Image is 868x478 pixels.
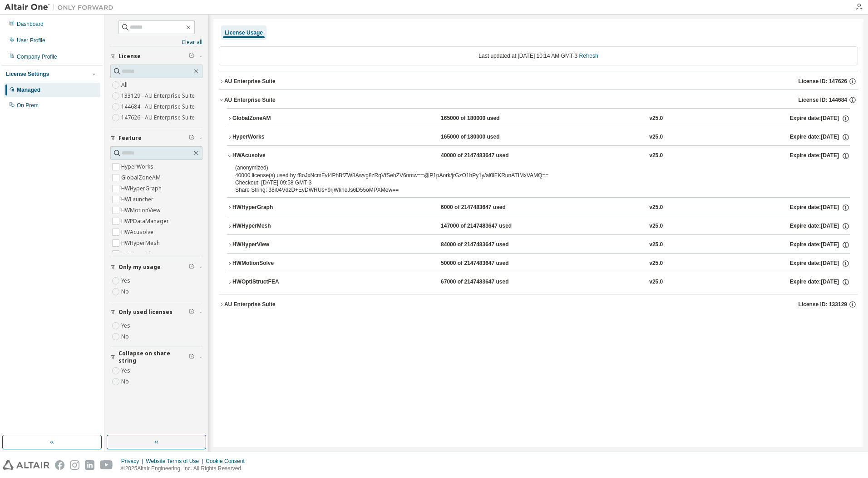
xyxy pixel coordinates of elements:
label: No [121,331,131,342]
div: Expire date: [DATE] [789,152,849,160]
span: Feature [118,134,142,142]
div: HWOptiStructFEA [232,278,314,286]
img: Altair One [5,3,118,12]
button: Collapse on share string [110,347,202,367]
label: HyperWorks [121,161,155,172]
label: Yes [121,320,132,331]
div: 147000 of 2147483647 used [441,222,523,230]
div: Expire date: [DATE] [789,204,849,212]
div: Company Profile [17,53,57,60]
button: License [110,46,202,66]
label: Yes [121,365,132,376]
label: 133129 - AU Enterprise Suite [121,90,197,101]
p: (anonymized) [235,164,820,172]
span: Only used licenses [118,309,173,316]
img: linkedin.svg [85,460,94,470]
button: AU Enterprise SuiteLicense ID: 144684 [219,90,858,110]
label: 147626 - AU Enterprise Suite [121,112,197,123]
a: Clear all [110,39,202,46]
div: Expire date: [DATE] [789,278,849,286]
div: HWHyperMesh [232,222,314,230]
label: Yes [121,275,132,286]
div: 67000 of 2147483647 used [441,278,523,286]
label: HWAcusolve [121,227,155,238]
button: AU Enterprise SuiteLicense ID: 133129 [219,294,858,314]
div: v25.0 [649,259,663,268]
a: Refresh [579,53,598,59]
button: HWOptiStructFEA67000 of 2147483647 usedv25.0Expire date:[DATE] [227,272,850,292]
div: 50000 of 2147483647 used [441,259,523,268]
label: No [121,286,131,297]
div: License Settings [6,70,49,78]
div: GlobalZoneAM [232,115,314,123]
div: User Profile [17,37,45,44]
div: Expire date: [DATE] [789,133,849,141]
button: HyperWorks165000 of 180000 usedv25.0Expire date:[DATE] [227,127,850,147]
label: HWHyperGraph [121,183,163,194]
div: 40000 license(s) used by f8oJxNcmFvI4PhBfZW8Awvg8zRqVfSehZV6nmw==@P1pAork/jrGzO1hPy1y/al0lFKRunAT... [235,164,820,179]
button: HWHyperMesh147000 of 2147483647 usedv25.0Expire date:[DATE] [227,216,850,236]
label: 144684 - AU Enterprise Suite [121,101,197,112]
label: HWHyperView [121,249,159,259]
div: Privacy [121,458,146,465]
span: License ID: 144684 [799,96,847,104]
div: Expire date: [DATE] [789,259,849,268]
div: HWHyperGraph [232,204,314,212]
div: v25.0 [649,278,663,286]
div: v25.0 [649,115,663,123]
div: 165000 of 180000 used [441,133,523,141]
div: Expire date: [DATE] [789,222,849,230]
div: HyperWorks [232,133,314,141]
button: HWAcusolve40000 of 2147483647 usedv25.0Expire date:[DATE] [227,146,850,166]
img: altair_logo.svg [3,460,49,470]
label: GlobalZoneAM [121,172,163,183]
div: v25.0 [649,241,663,249]
button: HWMotionSolve50000 of 2147483647 usedv25.0Expire date:[DATE] [227,254,850,274]
span: Only my usage [118,264,161,271]
div: Share String: 38i04VdzD+EyDWRUs+9rjWkheJs6D55oMPXMew== [235,186,820,194]
span: License [118,53,141,60]
span: Clear filter [189,309,194,316]
span: Clear filter [189,53,194,60]
div: HWMotionSolve [232,259,314,268]
span: License ID: 133129 [799,301,847,308]
div: 165000 of 180000 used [441,115,523,123]
div: AU Enterprise Suite [224,78,276,85]
div: v25.0 [649,152,663,160]
div: AU Enterprise Suite [224,96,276,104]
div: Expire date: [DATE] [789,241,849,249]
img: youtube.svg [100,460,113,470]
span: Clear filter [189,264,194,271]
div: Managed [17,86,40,94]
div: 40000 of 2147483647 used [441,152,523,160]
span: Clear filter [189,134,194,142]
label: HWMotionView [121,205,162,216]
div: v25.0 [649,133,663,141]
label: No [121,376,131,387]
div: 84000 of 2147483647 used [441,241,523,249]
button: HWHyperView84000 of 2147483647 usedv25.0Expire date:[DATE] [227,235,850,255]
div: Dashboard [17,20,44,28]
button: Feature [110,128,202,148]
label: HWPDataManager [121,216,171,227]
span: Clear filter [189,354,194,361]
div: v25.0 [649,222,663,230]
label: HWHyperMesh [121,238,162,249]
button: GlobalZoneAM165000 of 180000 usedv25.0Expire date:[DATE] [227,109,850,129]
div: 6000 of 2147483647 used [441,204,523,212]
button: AU Enterprise SuiteLicense ID: 147626 [219,71,858,91]
div: Expire date: [DATE] [789,115,849,123]
div: HWAcusolve [232,152,314,160]
label: HWLauncher [121,194,155,205]
span: Collapse on share string [118,350,189,364]
div: Cookie Consent [206,458,250,465]
img: facebook.svg [55,460,64,470]
button: HWHyperGraph6000 of 2147483647 usedv25.0Expire date:[DATE] [227,198,850,218]
div: License Usage [225,29,263,36]
div: Checkout: [DATE] 09:58 GMT-3 [235,179,820,186]
div: v25.0 [649,204,663,212]
p: © 2025 Altair Engineering, Inc. All Rights Reserved. [121,465,250,473]
button: Only my usage [110,257,202,277]
button: Only used licenses [110,302,202,322]
div: On Prem [17,102,39,109]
